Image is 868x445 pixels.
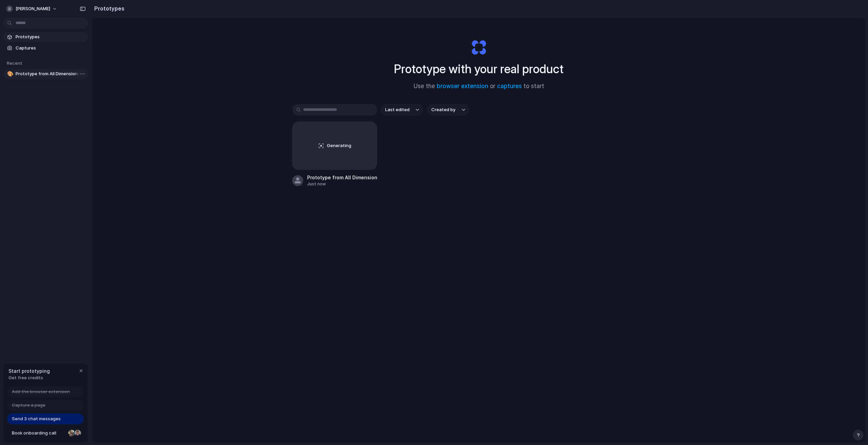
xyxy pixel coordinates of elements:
h2: Prototypes [92,4,124,13]
div: Nicole Kubica [67,429,76,437]
button: Created by [427,104,469,116]
div: 🎨 [7,70,12,78]
span: Last edited [385,106,410,113]
button: Last edited [381,104,423,116]
h1: Prototype with your real product [394,60,564,78]
button: [PERSON_NAME] [3,3,61,14]
a: 🎨Prototype from All Dimensions | Humii [3,69,88,79]
div: Christian Iacullo [74,429,82,437]
span: Created by [431,106,455,113]
a: browser extension [437,83,488,89]
span: Prototypes [16,34,85,40]
div: Just now [307,181,377,187]
div: Prototype from All Dimensions | Humii [307,174,377,181]
a: captures [497,83,522,89]
span: Book onboarding call [12,430,65,437]
span: Generating [327,142,351,149]
span: [PERSON_NAME] [16,5,50,12]
span: Recent [7,60,22,66]
span: Use the or to start [414,82,544,91]
span: Start prototyping [8,367,50,375]
a: Book onboarding call [7,428,84,439]
span: Capture a page [12,402,45,409]
a: Captures [3,43,88,53]
a: GeneratingPrototype from All Dimensions | HumiiJust now [292,122,377,187]
span: Prototype from All Dimensions | Humii [16,70,85,77]
a: Prototypes [3,32,88,42]
span: Add the browser extension [12,388,70,395]
button: 🎨 [6,70,13,77]
span: Captures [16,45,85,52]
span: Get free credits [8,375,50,381]
span: Send 3 chat messages [12,416,61,422]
